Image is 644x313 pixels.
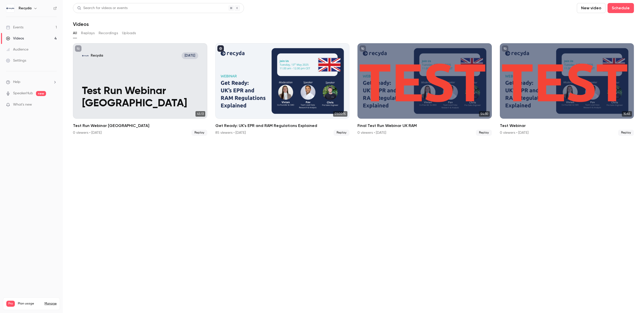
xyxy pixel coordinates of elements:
span: [DATE] [182,52,198,59]
section: Videos [73,3,634,310]
a: 54:30Final Test Run Webinar UK RAM0 viewers • [DATE]Replay [357,43,492,136]
button: unpublished [502,45,508,52]
a: Manage [45,302,57,306]
a: Test Run Webinar DenmarkRecyda[DATE]Test Run Webinar [GEOGRAPHIC_DATA]45:13Test Run Webinar [GEOG... [73,43,207,136]
span: Help [13,79,20,85]
span: Replay [476,130,492,136]
ul: Videos [73,43,634,136]
h2: Test Webinar [500,123,634,129]
button: Recordings [99,29,118,37]
li: Final Test Run Webinar UK RAM [357,43,492,136]
div: Videos [6,36,24,41]
li: Get Ready: UK's EPR and RAM Regulations Explained [215,43,350,136]
a: 15:45Test Webinar0 viewers • [DATE]Replay [500,43,634,136]
div: Settings [6,58,26,63]
button: Replays [81,29,95,37]
h2: Test Run Webinar [GEOGRAPHIC_DATA] [73,123,207,129]
li: help-dropdown-opener [6,79,57,85]
div: 0 viewers • [DATE] [357,130,386,135]
img: Test Run Webinar Denmark [82,52,89,59]
p: Test Run Webinar [GEOGRAPHIC_DATA] [82,85,198,110]
span: What's new [13,102,32,107]
span: Replay [334,130,349,136]
span: Replay [618,130,634,136]
h2: Get Ready: UK's EPR and RAM Regulations Explained [215,123,350,129]
div: 85 viewers • [DATE] [215,130,246,135]
img: Recyda [6,4,14,12]
li: Test Webinar [500,43,634,136]
li: Test Run Webinar Denmark [73,43,207,136]
button: All [73,29,77,37]
a: 01:00:15Get Ready: UK's EPR and RAM Regulations Explained85 viewers • [DATE]Replay [215,43,350,136]
span: 01:00:15 [333,111,347,117]
button: New video [577,3,606,13]
div: 0 viewers • [DATE] [500,130,529,135]
span: new [36,91,46,96]
div: 0 viewers • [DATE] [73,130,102,135]
h6: Recyda [19,6,31,11]
div: Events [6,25,23,30]
button: Uploads [122,29,136,37]
span: 54:30 [479,111,490,117]
span: 45:13 [195,111,205,117]
div: Search for videos or events [77,6,128,11]
span: Replay [191,130,207,136]
div: Audience [6,47,28,52]
button: unpublished [75,45,82,52]
a: SpeakerHub [13,91,33,96]
span: 15:45 [622,111,632,117]
p: Recyda [91,53,103,58]
h2: Final Test Run Webinar UK RAM [357,123,492,129]
button: Schedule [608,3,634,13]
h1: Videos [73,21,89,27]
span: Pro [6,301,15,307]
span: Plan usage [18,302,42,306]
button: unpublished [359,45,366,52]
button: published [217,45,224,52]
